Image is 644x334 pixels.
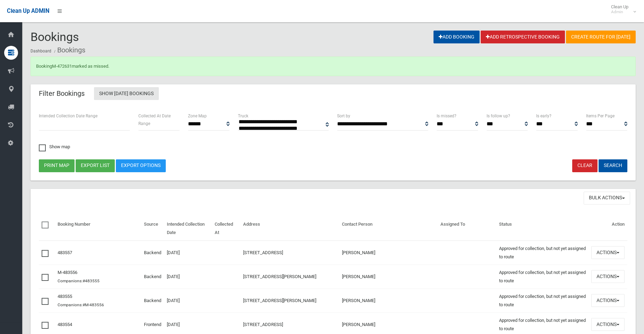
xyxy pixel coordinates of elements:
[58,322,72,327] a: 483554
[52,64,72,69] a: M-472631
[599,159,627,172] button: Search
[58,278,101,283] small: Companions:
[39,159,75,172] button: Print map
[58,250,72,255] a: 483557
[438,217,496,241] th: Assigned To
[141,241,164,265] td: Backend
[608,4,635,15] span: Clean Up
[566,31,636,43] a: Create route for [DATE]
[243,322,283,327] a: [STREET_ADDRESS]
[164,241,212,265] td: [DATE]
[243,298,316,303] a: [STREET_ADDRESS][PERSON_NAME]
[611,9,628,15] small: Admin
[31,30,79,44] span: Bookings
[591,270,625,283] button: Actions
[164,265,212,289] td: [DATE]
[31,49,51,53] a: Dashboard
[141,289,164,312] td: Backend
[584,192,630,204] button: Bulk Actions
[116,159,166,172] a: Export Options
[58,294,72,299] a: 483555
[496,217,589,241] th: Status
[58,302,105,307] small: Companions:
[141,265,164,289] td: Backend
[55,217,141,241] th: Booking Number
[481,31,565,43] a: Add Retrospective Booking
[52,44,85,57] li: Bookings
[164,217,212,241] th: Intended Collection Date
[496,265,589,289] td: Approved for collection, but not yet assigned to route
[572,159,598,172] a: Clear
[496,289,589,312] td: Approved for collection, but not yet assigned to route
[31,57,636,76] div: Booking marked as missed.
[591,318,625,331] button: Actions
[243,250,283,255] a: [STREET_ADDRESS]
[94,87,159,100] a: Show [DATE] Bookings
[591,246,625,259] button: Actions
[339,289,438,312] td: [PERSON_NAME]
[238,112,248,120] label: Truck
[339,217,438,241] th: Contact Person
[141,217,164,241] th: Source
[83,302,104,307] a: #M-483556
[212,217,240,241] th: Collected At
[433,31,480,43] a: Add Booking
[591,294,625,307] button: Actions
[31,87,93,100] header: Filter Bookings
[58,270,77,275] a: M-483556
[39,144,70,149] span: Show map
[496,241,589,265] td: Approved for collection, but not yet assigned to route
[240,217,340,241] th: Address
[589,217,627,241] th: Action
[83,278,100,283] a: #483555
[339,241,438,265] td: [PERSON_NAME]
[7,8,49,14] span: Clean Up ADMIN
[76,159,115,172] button: Export list
[339,265,438,289] td: [PERSON_NAME]
[164,289,212,312] td: [DATE]
[243,274,316,279] a: [STREET_ADDRESS][PERSON_NAME]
